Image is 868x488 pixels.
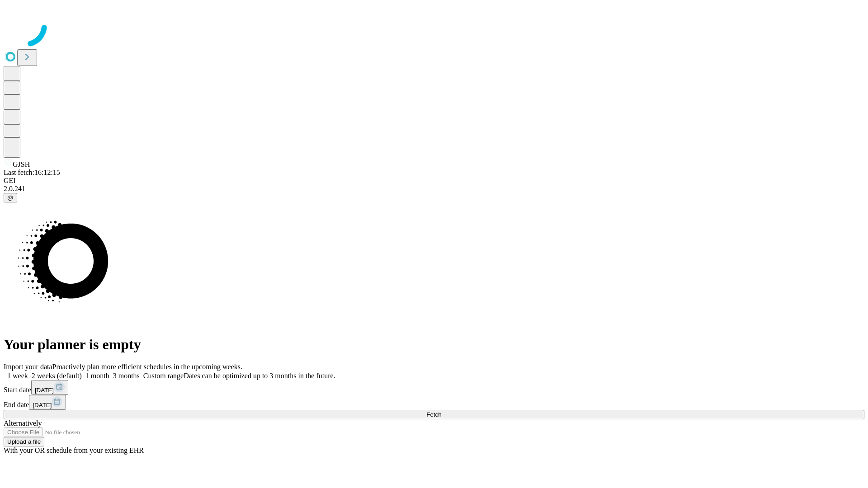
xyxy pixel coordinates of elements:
[4,169,60,176] span: Last fetch: 16:12:15
[4,446,144,454] span: With your OR schedule from your existing EHR
[4,185,864,193] div: 2.0.241
[52,363,242,371] span: Proactively plan more efficient schedules in the upcoming weeks.
[33,402,52,408] span: [DATE]
[143,372,184,380] span: Custom range
[4,336,864,353] h1: Your planner is empty
[35,387,54,394] span: [DATE]
[29,395,66,410] button: [DATE]
[426,411,441,418] span: Fetch
[85,372,109,380] span: 1 month
[4,380,864,395] div: Start date
[32,372,82,380] span: 2 weeks (default)
[113,372,140,380] span: 3 months
[4,410,864,419] button: Fetch
[7,194,14,201] span: @
[7,372,28,380] span: 1 week
[13,160,30,168] span: GJSH
[4,363,52,371] span: Import your data
[31,380,68,395] button: [DATE]
[4,395,864,410] div: End date
[4,437,44,446] button: Upload a file
[4,193,17,202] button: @
[184,372,335,380] span: Dates can be optimized up to 3 months in the future.
[4,177,864,185] div: GEI
[4,419,42,427] span: Alternatively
